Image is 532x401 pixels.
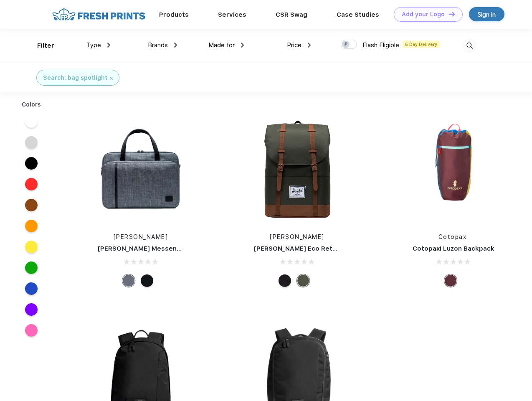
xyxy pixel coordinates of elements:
[50,7,148,22] img: fo%20logo%202.webp
[398,113,509,224] img: func=resize&h=266
[174,43,177,48] img: dropdown.png
[478,10,496,19] div: Sign in
[15,100,48,109] div: Colors
[141,274,153,287] div: Black
[98,245,188,252] a: [PERSON_NAME] Messenger
[469,7,504,21] a: Sign in
[403,41,440,48] span: 5 Day Delivery
[107,43,110,48] img: dropdown.png
[208,41,235,49] span: Made for
[254,245,425,252] a: [PERSON_NAME] Eco Retreat 15" Computer Backpack
[362,41,399,49] span: Flash Eligible
[241,43,244,48] img: dropdown.png
[122,274,135,287] div: Raven Crosshatch
[241,113,352,224] img: func=resize&h=266
[413,245,494,252] a: Cotopaxi Luzon Backpack
[449,12,455,16] img: DT
[402,11,445,18] div: Add your Logo
[308,43,311,48] img: dropdown.png
[114,233,168,240] a: [PERSON_NAME]
[37,41,54,51] div: Filter
[270,233,324,240] a: [PERSON_NAME]
[110,77,113,80] img: filter_cancel.svg
[43,74,107,82] div: Search: bag spotlight
[287,41,301,49] span: Price
[297,274,309,287] div: Forest
[85,113,196,224] img: func=resize&h=266
[438,233,469,240] a: Cotopaxi
[148,41,168,49] span: Brands
[463,39,476,53] img: desktop_search.svg
[86,41,101,49] span: Type
[444,274,457,287] div: Surprise
[279,274,291,287] div: Black
[159,11,189,18] a: Products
